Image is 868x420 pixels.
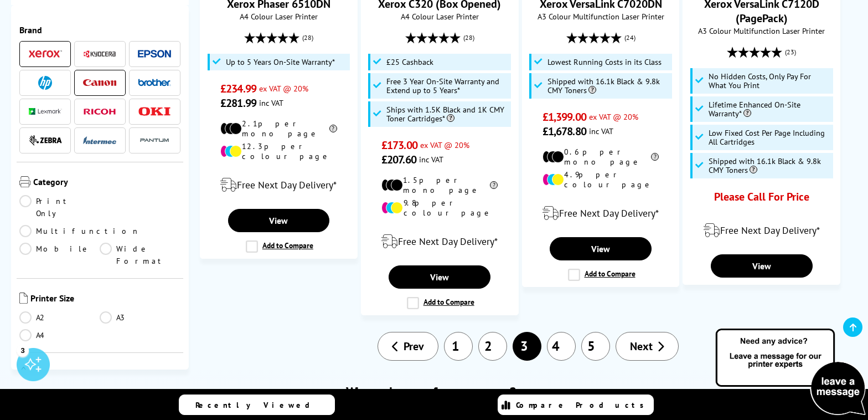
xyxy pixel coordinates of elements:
span: ex VAT @ 20% [259,83,308,94]
span: Lifetime Enhanced On-Site Warranty* [709,100,830,118]
img: Kyocera [83,50,116,58]
li: 2.1p per mono page [220,119,337,139]
div: 3 [17,344,29,356]
img: Printer Size [19,293,28,304]
span: (28) [302,27,313,48]
img: HP [38,76,52,90]
span: Next [630,339,653,354]
span: Brand [19,24,180,35]
span: Free 3 Year On-Site Warranty and Extend up to 5 Years* [386,77,508,95]
img: Zebra [29,135,62,146]
a: Mobile [19,243,100,267]
span: Shipped with 16.1k Black & 9.8k CMY Toners [547,77,669,95]
span: inc VAT [419,154,443,165]
h2: Why buy from us? [26,383,842,401]
span: £1,678.80 [542,124,586,139]
a: A3 [100,311,180,324]
span: ex VAT @ 20% [589,111,638,122]
span: £281.99 [220,96,256,110]
a: Intermec [83,134,116,147]
img: Category [19,176,30,187]
a: Wide Format [100,243,180,267]
span: Printer Size [30,293,180,306]
label: Add to Compare [568,269,635,281]
img: OKI [138,107,171,116]
div: modal_delivery [528,198,674,229]
a: Recently Viewed [179,395,335,415]
a: Ricoh [83,105,116,119]
span: A3 Colour Multifunction Laser Printer [689,25,834,36]
a: Multifunction [19,225,140,237]
span: Colour or Mono [30,367,180,380]
a: Xerox [29,47,62,61]
li: 4.9p per colour page [542,170,659,189]
a: Zebra [29,134,62,147]
a: A4 [19,329,100,341]
div: modal_delivery [367,226,513,257]
div: Please Call For Price [704,189,820,209]
a: View [389,265,490,289]
li: 9.8p per colour page [381,198,498,218]
span: Category [33,176,180,189]
span: Prev [404,339,424,354]
span: Lowest Running Costs in its Class [547,58,662,66]
span: Shipped with 16.1k Black & 9.8k CMY Toners [709,157,830,175]
a: Compare Products [498,395,654,415]
a: Epson [138,47,171,61]
span: (23) [785,42,796,63]
span: £234.99 [220,81,256,96]
a: Next [616,332,679,361]
label: Add to Compare [246,240,313,253]
img: Open Live Chat window [713,327,868,418]
span: £173.00 [381,138,417,152]
span: inc VAT [259,98,283,108]
span: £25 Cashback [386,58,433,66]
a: Lexmark [29,105,62,119]
span: inc VAT [589,126,613,136]
span: Compare Products [516,400,650,410]
span: (28) [463,27,474,48]
a: Print Only [19,195,100,219]
a: A2 [19,311,100,324]
a: Brother [138,76,171,90]
li: 12.3p per colour page [220,141,337,161]
a: Prev [378,332,438,361]
li: 1.5p per mono page [381,175,498,195]
span: (24) [624,27,635,48]
a: Pantum [138,134,171,147]
a: OKI [138,105,171,119]
a: View [228,209,329,232]
div: modal_delivery [689,215,834,246]
span: ex VAT @ 20% [420,140,469,150]
label: Add to Compare [407,297,474,309]
span: £1,399.00 [542,110,586,124]
span: A3 Colour Multifunction Laser Printer [528,11,674,22]
a: Kyocera [83,47,116,61]
span: £207.60 [381,152,416,167]
img: Canon [83,79,116,86]
img: Lexmark [29,108,62,115]
a: View [550,237,651,260]
a: 2 [478,332,507,361]
span: No Hidden Costs, Only Pay For What You Print [709,72,830,90]
span: Recently Viewed [195,400,321,410]
img: Xerox [29,50,62,58]
img: Epson [138,50,171,58]
a: Canon [83,76,116,90]
img: Brother [138,79,171,86]
img: Pantum [138,134,171,147]
span: A4 Colour Laser Printer [206,11,352,22]
li: 0.6p per mono page [542,147,659,167]
span: Low Fixed Cost Per Page Including All Cartridges [709,129,830,146]
img: Ricoh [83,109,116,115]
div: modal_delivery [206,170,352,201]
a: 5 [581,332,610,361]
span: Up to 5 Years On-Site Warranty* [226,58,335,66]
a: HP [29,76,62,90]
span: A4 Colour Laser Printer [367,11,513,22]
span: Ships with 1.5K Black and 1K CMY Toner Cartridges* [386,105,508,123]
a: 1 [444,332,473,361]
a: View [711,254,812,278]
img: Intermec [83,136,116,144]
a: 4 [547,332,576,361]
